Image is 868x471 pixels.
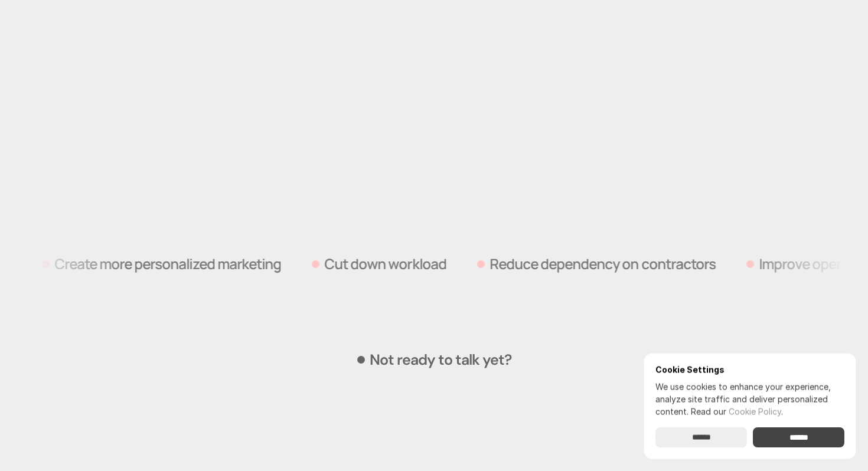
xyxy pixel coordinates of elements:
p: Not ready to talk yet? [370,352,511,367]
span: Read our . [691,407,783,417]
p: Cut down workload [319,257,442,271]
p: Create more personalized marketing [50,257,276,271]
p: Reduce dependency on contractors [485,257,711,271]
h6: Cookie Settings [655,365,844,375]
a: Cookie Policy [729,407,781,417]
p: We use cookies to enhance your experience, analyze site traffic and deliver personalized content. [655,381,844,418]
